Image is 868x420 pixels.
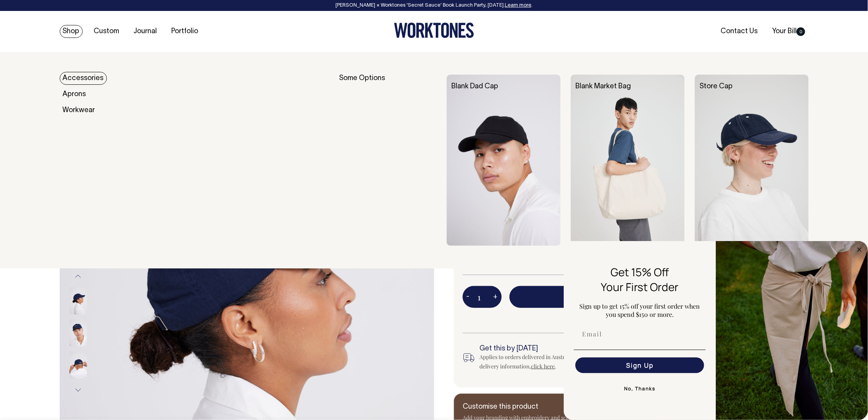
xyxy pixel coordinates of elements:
[575,357,704,373] button: Sign Up
[505,3,531,8] a: Learn more
[69,319,87,347] img: dark-navy
[769,25,808,38] a: Your Bill0
[72,268,84,285] button: Previous
[564,241,868,420] div: FLYOUT Form
[574,381,706,397] button: No, Thanks
[611,265,669,279] span: Get 15% Off
[531,363,555,370] a: click here
[8,3,860,8] div: [PERSON_NAME] × Worktones ‘Secret Sauce’ Book Launch Party, [DATE]. .
[716,241,868,420] img: 5e34ad8f-4f05-4173-92a8-ea475ee49ac9.jpeg
[60,25,83,38] a: Shop
[580,302,700,318] span: Sign up to get 15% off your first order when you spend $150 or more.
[601,279,679,294] span: Your First Order
[571,75,685,246] img: Blank Market Bag
[169,25,202,38] a: Portfolio
[695,75,809,246] img: Store Cap
[490,289,502,305] button: +
[700,83,733,90] a: Store Cap
[717,25,761,38] a: Contact Us
[447,75,561,246] img: Blank Dad Cap
[576,83,631,90] a: Blank Market Bag
[69,351,87,379] img: dark-navy
[91,25,122,38] a: Custom
[509,313,784,322] span: Spend AUD350 more to get FREE SHIPPING
[463,403,588,411] h6: Customise this product
[480,352,638,371] div: Applies to orders delivered in Australian metro areas. For all delivery information, .
[339,75,437,246] div: Some Options
[575,326,704,342] input: Email
[72,381,84,399] button: Next
[60,104,98,117] a: Workwear
[855,245,864,254] button: Close dialog
[452,83,499,90] a: Blank Dad Cap
[463,289,474,305] button: -
[60,72,107,85] a: Accessories
[509,286,784,308] button: Add to bill —AUD40.00
[60,88,89,101] a: Aprons
[131,25,160,38] a: Journal
[797,27,805,36] span: 0
[69,287,87,315] img: dark-navy
[480,345,638,353] h6: Get this by [DATE]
